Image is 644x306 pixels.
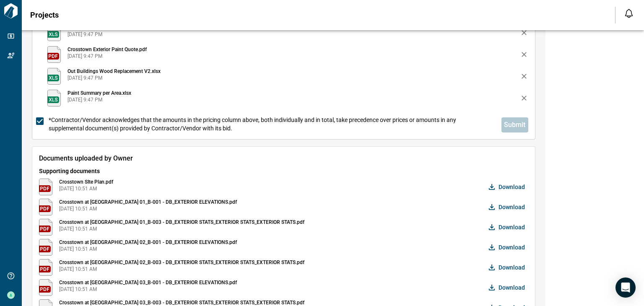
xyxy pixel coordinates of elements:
[47,90,61,106] img: xlsx
[68,96,131,103] span: [DATE] 9:47 PM
[47,46,61,63] img: pdf
[59,286,237,293] span: [DATE] 10:51 AM
[487,239,528,256] button: Download
[39,239,52,256] img: pdf
[49,116,491,132] span: *Contractor/Vendor acknowledges that the amounts in the pricing column above, both individually a...
[487,219,528,236] button: Download
[504,121,525,129] span: Submit
[499,243,525,252] span: Download
[499,263,525,272] span: Download
[68,53,147,60] span: [DATE] 9:47 PM
[47,68,61,85] img: xlsx
[59,279,237,286] span: Crosstown at [GEOGRAPHIC_DATA] 03_B-001 - DB_EXTERIOR ELEVATIONS.pdf
[59,259,304,266] span: Crosstown at [GEOGRAPHIC_DATA] 02_B-003 - DB_EXTERIOR STATS_EXTERIOR STATS_EXTERIOR STATS.pdf
[68,90,131,96] span: Paint Summary per Area.xlsx
[39,167,528,175] span: Supporting documents
[39,153,528,163] span: Documents uploaded by Owner
[39,219,52,236] img: pdf
[59,205,237,212] span: [DATE] 10:51 AM
[499,203,525,211] span: Download
[68,68,161,75] span: Out Buildings Wood Replacement V2.xlsx
[501,117,528,132] button: Submit
[39,259,52,276] img: pdf
[68,75,161,81] span: [DATE] 9:47 PM
[59,219,304,226] span: Crosstown at [GEOGRAPHIC_DATA] 01_B-003 - DB_EXTERIOR STATS_EXTERIOR STATS_EXTERIOR STATS.pdf
[622,7,636,20] button: Open notification feed
[39,199,52,215] img: pdf
[39,279,52,296] img: pdf
[487,199,528,215] button: Download
[68,46,147,53] span: Crosstown Exterior Paint Quote.pdf
[68,31,158,38] span: [DATE] 9:47 PM
[59,179,113,185] span: Crosstown SIte Plan.pdf
[499,283,525,292] span: Download
[499,223,525,231] span: Download
[59,246,237,252] span: [DATE] 10:51 AM
[59,185,113,192] span: [DATE] 10:51 AM
[487,279,528,296] button: Download
[59,299,304,306] span: Crosstown at [GEOGRAPHIC_DATA] 03_B-003 - DB_EXTERIOR STATS_EXTERIOR STATS_EXTERIOR STATS.pdf
[615,277,636,298] div: Open Intercom Messenger
[30,11,59,19] span: Projects
[487,259,528,276] button: Download
[487,179,528,195] button: Download
[59,239,237,246] span: Crosstown at [GEOGRAPHIC_DATA] 02_B-001 - DB_EXTERIOR ELEVATIONS.pdf
[59,266,304,272] span: [DATE] 10:51 AM
[47,24,61,41] img: xlsx
[59,226,304,232] span: [DATE] 10:51 AM
[499,183,525,191] span: Download
[39,179,52,195] img: pdf
[59,199,237,205] span: Crosstown at [GEOGRAPHIC_DATA] 01_B-001 - DB_EXTERIOR ELEVATIONS.pdf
